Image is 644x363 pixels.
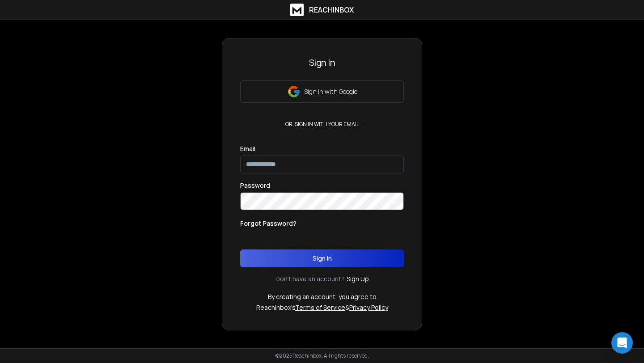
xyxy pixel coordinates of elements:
[240,80,404,103] button: Sign in with Google
[304,87,357,96] p: Sign in with Google
[290,4,304,16] img: logo
[290,4,354,16] a: ReachInbox
[295,303,345,312] a: Terms of Service
[240,249,404,267] button: Sign In
[268,292,377,301] p: By creating an account, you agree to
[240,219,297,228] p: Forgot Password?
[347,274,369,283] a: Sign Up
[240,182,270,189] label: Password
[611,332,633,354] div: Open Intercom Messenger
[240,146,255,152] label: Email
[349,303,388,312] a: Privacy Policy
[240,56,404,69] h3: Sign In
[256,303,388,312] p: ReachInbox's &
[309,4,354,15] h1: ReachInbox
[275,274,345,283] p: Don't have an account?
[275,352,369,359] p: © 2025 Reachinbox. All rights reserved.
[282,121,363,128] p: or, sign in with your email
